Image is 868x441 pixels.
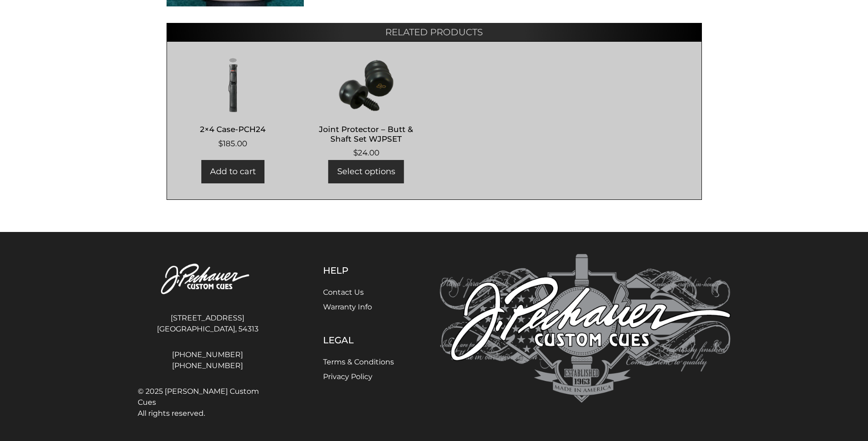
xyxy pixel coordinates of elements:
h2: 2×4 Case-PCH24 [176,121,290,138]
address: [STREET_ADDRESS] [GEOGRAPHIC_DATA], 54313 [138,309,278,338]
span: $ [218,139,223,148]
h5: Legal [323,335,394,346]
h5: Help [323,265,394,276]
a: Warranty Info [323,303,372,311]
a: [PHONE_NUMBER] [138,349,278,360]
a: Contact Us [323,288,364,297]
a: Joint Protector – Butt & Shaft Set WJPSET $24.00 [309,58,423,159]
bdi: 185.00 [218,139,247,148]
span: $ [353,148,358,157]
img: Joint Protector - Butt & Shaft Set WJPSET [309,58,423,113]
a: Privacy Policy [323,372,372,381]
a: Select options for “Joint Protector - Butt & Shaft Set WJPSET” [329,160,404,183]
img: 2x4 Case-PCH24 [176,58,290,113]
h2: Related products [167,23,702,41]
a: Add to cart: “2x4 Case-PCH24” [201,160,264,183]
a: Terms & Conditions [323,358,394,366]
h2: Joint Protector – Butt & Shaft Set WJPSET [309,121,423,148]
img: Pechauer Custom Cues [138,254,278,305]
span: © 2025 [PERSON_NAME] Custom Cues All rights reserved. [138,386,278,419]
a: [PHONE_NUMBER] [138,360,278,371]
bdi: 24.00 [353,148,379,157]
img: Pechauer Custom Cues [440,254,731,403]
a: 2×4 Case-PCH24 $185.00 [176,58,290,150]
